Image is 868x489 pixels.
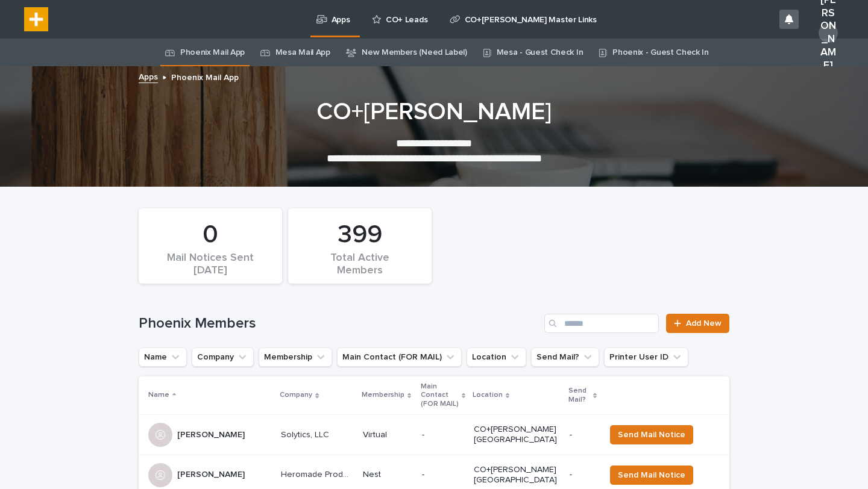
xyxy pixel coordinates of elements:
[570,470,596,480] p: -
[612,39,709,67] a: Phoenix - Guest Check In
[275,39,330,67] a: Mesa Mail App
[474,425,560,445] p: CO+[PERSON_NAME][GEOGRAPHIC_DATA]
[281,428,332,440] p: Solytics, LLC
[618,429,685,441] span: Send Mail Notice
[171,70,239,83] p: Phoenix Mail App
[497,39,583,67] a: Mesa - Guest Check In
[610,466,693,485] button: Send Mail Notice
[531,347,599,367] button: Send Mail?
[568,384,590,406] p: Send Mail?
[422,430,464,440] p: -
[363,430,412,440] p: Virtual
[139,69,158,83] a: Apps
[666,314,729,333] a: Add New
[309,252,411,277] div: Total Active Members
[467,347,526,367] button: Location
[180,39,245,67] a: Phoenix Mail App
[570,430,596,440] p: -
[192,347,254,367] button: Company
[309,220,411,250] div: 399
[177,467,247,480] p: [PERSON_NAME]
[259,347,332,367] button: Membership
[337,347,462,367] button: Main Contact (FOR MAIL)
[362,39,467,67] a: New Members (Need Label)
[422,470,464,480] p: -
[819,23,838,43] div: [PERSON_NAME]
[610,425,693,444] button: Send Mail Notice
[474,465,560,485] p: CO+[PERSON_NAME][GEOGRAPHIC_DATA]
[686,319,722,328] span: Add New
[159,252,262,277] div: Mail Notices Sent [DATE]
[139,415,729,455] tr: [PERSON_NAME][PERSON_NAME] Solytics, LLCSolytics, LLC Virtual-CO+[PERSON_NAME][GEOGRAPHIC_DATA]-S...
[139,98,729,126] h1: CO+[PERSON_NAME]
[281,467,355,480] p: Heromade Productions
[363,470,412,480] p: Nest
[24,7,48,31] img: EHnPH8K7S9qrZ1tm0B1b
[280,388,312,402] p: Company
[177,428,247,440] p: [PERSON_NAME]
[604,347,688,367] button: Printer User ID
[618,469,685,481] span: Send Mail Notice
[362,388,404,402] p: Membership
[139,347,187,367] button: Name
[139,315,539,332] h1: Phoenix Members
[473,388,503,402] p: Location
[544,314,659,333] input: Search
[148,388,169,402] p: Name
[159,220,262,250] div: 0
[421,380,459,411] p: Main Contact (FOR MAIL)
